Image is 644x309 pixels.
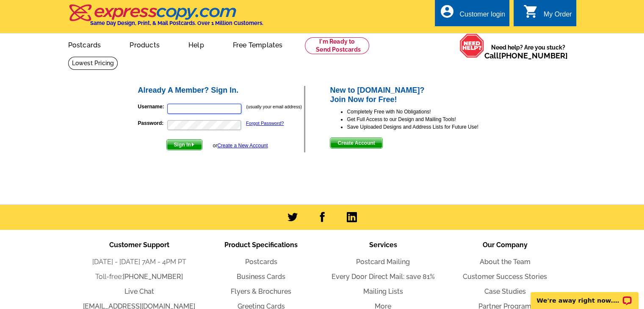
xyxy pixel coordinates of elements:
img: help [459,33,484,58]
a: Customer Success Stories [463,273,547,281]
a: shopping_cart My Order [523,9,572,20]
a: [PHONE_NUMBER] [499,51,568,60]
a: Postcard Mailing [356,258,410,266]
i: account_circle [439,4,454,19]
span: Product Specifications [224,241,298,249]
a: account_circle Customer login [439,9,505,20]
a: Mailing Lists [363,287,403,295]
a: [PHONE_NUMBER] [123,273,183,281]
h4: Same Day Design, Print, & Mail Postcards. Over 1 Million Customers. [90,20,263,26]
li: Toll-free: [78,272,200,282]
a: Help [175,34,218,54]
a: Free Templates [219,34,296,54]
a: Every Door Direct Mail: save 81% [332,273,435,281]
span: Create Account [330,138,382,148]
li: Completely Free with No Obligations! [347,108,507,116]
label: Username: [138,103,166,110]
div: Customer login [459,11,505,22]
span: Call [484,51,568,60]
a: Forgot Password? [246,121,284,126]
li: Get Full Access to our Design and Mailing Tools! [347,116,507,123]
iframe: LiveChat chat widget [525,282,644,309]
a: Live Chat [124,287,154,295]
li: [DATE] - [DATE] 7AM - 4PM PT [78,257,200,267]
img: button-next-arrow-white.png [191,143,195,146]
span: Our Company [483,241,528,249]
i: shopping_cart [523,4,539,19]
small: (usually your email address) [246,104,302,109]
div: or [213,142,268,149]
a: About the Team [480,258,531,266]
h2: Already A Member? Sign In. [138,86,304,95]
a: Same Day Design, Print, & Mail Postcards. Over 1 Million Customers. [68,10,263,26]
span: Customer Support [109,241,169,249]
h2: New to [DOMAIN_NAME]? Join Now for Free! [330,86,507,104]
a: Postcards [55,34,115,54]
span: Need help? Are you stuck? [484,43,572,60]
button: Sign In [166,139,202,150]
a: Postcards [245,258,277,266]
li: Save Uploaded Designs and Address Lists for Future Use! [347,123,507,131]
span: Sign In [167,140,202,150]
a: Business Cards [237,273,285,281]
a: Create a New Account [217,143,268,149]
a: Case Studies [484,287,526,295]
div: My Order [544,11,572,22]
label: Password: [138,119,166,127]
span: Services [369,241,397,249]
a: Flyers & Brochures [231,287,291,295]
button: Create Account [330,138,382,149]
a: Products [116,34,173,54]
